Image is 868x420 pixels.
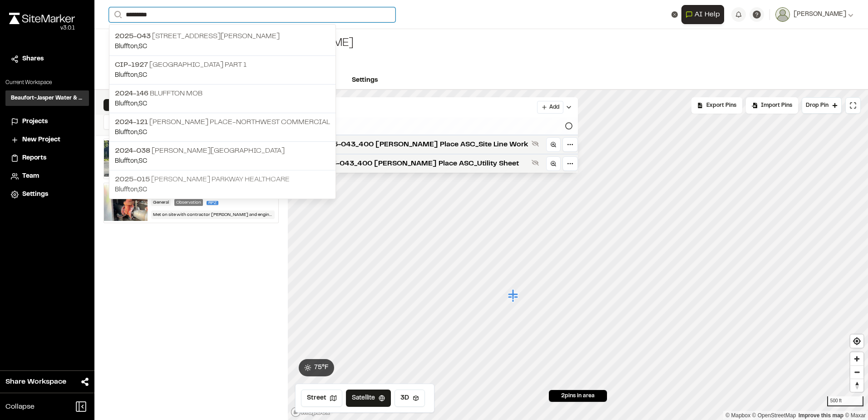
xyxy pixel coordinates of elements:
[109,55,335,84] a: CIP-1927 [GEOGRAPHIC_DATA] Part 1Bluffton,SC
[291,407,330,417] a: Mapbox logo
[115,119,148,125] span: 2024-121
[671,11,678,18] button: Clear text
[850,379,863,392] button: Reset bearing to north
[115,42,330,52] p: Bluffton , SC
[115,90,148,97] span: 2024-146
[794,10,846,20] span: [PERSON_NAME]
[295,117,578,135] div: All Layers
[22,117,48,127] span: Projects
[850,379,863,392] span: Reset bearing to north
[318,139,528,150] span: 2025-043_400 [PERSON_NAME] Place ASC_Site Line Work
[115,33,151,40] span: 2025-043
[530,138,541,149] button: Show layer
[115,176,150,183] span: 2025-015
[561,392,595,400] span: 2 pins in area
[22,153,46,163] span: Reports
[115,31,330,42] p: [STREET_ADDRESS][PERSON_NAME]
[850,352,863,365] button: Zoom in
[174,199,203,206] div: Observation
[301,390,342,407] button: Street
[317,158,528,169] span: 2025-043_400 [PERSON_NAME] Place ASC_Utility Sheet
[11,171,84,181] a: Team
[22,171,39,181] span: Team
[775,7,853,22] button: [PERSON_NAME]
[806,101,829,110] span: Drop Pin
[299,359,334,376] button: 75°F
[752,412,796,419] a: OpenStreetMap
[11,135,84,145] a: New Project
[115,185,330,195] p: Bluffton , SC
[346,390,391,407] button: Satellite
[115,148,150,154] span: 2024-038
[288,90,868,420] canvas: Map
[104,140,148,177] img: file
[799,412,843,419] a: Map feedback
[104,99,191,111] div: Pins
[11,94,84,102] h3: Beaufort-Jasper Water & Sewer Authority
[761,101,792,110] span: Import Pins
[115,60,330,70] p: [GEOGRAPHIC_DATA] Part 1
[115,88,330,99] p: Bluffton MOB
[549,103,559,111] span: Add
[746,97,798,114] div: Import Pins into your project
[11,153,84,163] a: Reports
[104,185,148,221] img: file
[546,156,561,171] a: Zoom to layer
[109,7,125,22] button: Search
[11,117,84,127] a: Projects
[22,190,48,200] span: Settings
[11,54,84,64] a: Shares
[5,79,89,87] p: Current Workspace
[725,412,750,419] a: Mapbox
[850,335,863,348] button: Find my location
[115,117,330,128] p: [PERSON_NAME] Place-Northwest Commercial
[681,5,728,24] div: Open AI Assistant
[151,199,171,206] div: General
[115,62,148,68] span: CIP-1927
[695,9,720,20] span: AI Help
[109,27,335,55] a: 2025-043 [STREET_ADDRESS][PERSON_NAME]Bluffton,SC
[115,145,330,156] p: [PERSON_NAME][GEOGRAPHIC_DATA]
[109,84,335,113] a: 2024-146 Bluffton MOBBluffton,SC
[802,97,842,114] button: Drop Pin
[508,291,520,303] div: Map marker
[115,128,330,138] p: Bluffton , SC
[22,135,60,145] span: New Project
[11,190,84,200] a: Settings
[5,376,66,387] span: Share Workspace
[207,201,218,205] span: RPZ
[343,72,387,89] a: Settings
[109,141,335,170] a: 2024-038 [PERSON_NAME][GEOGRAPHIC_DATA]Bluffton,SC
[104,115,120,130] button: Search
[9,24,75,32] div: Oh geez...please don't...
[850,365,863,379] button: Zoom out
[9,13,75,24] img: rebrand.png
[22,54,44,64] span: Shares
[691,97,742,114] div: No pins available to export
[109,113,335,141] a: 2024-121 [PERSON_NAME] Place-Northwest CommercialBluffton,SC
[537,101,563,114] button: Add
[681,5,724,24] button: Open AI Assistant
[395,390,425,407] button: 3D
[115,156,330,166] p: Bluffton , SC
[115,99,330,109] p: Bluffton , SC
[845,412,866,419] a: Maxar
[706,101,736,110] span: Export Pins
[115,70,330,80] p: Bluffton , SC
[109,170,335,199] a: 2025-015 [PERSON_NAME] Parkway HealthcareBluffton,SC
[314,363,329,373] span: 75 ° F
[775,7,790,22] img: User
[546,137,561,152] a: Zoom to layer
[115,174,330,185] p: [PERSON_NAME] Parkway Healthcare
[5,401,35,412] span: Collapse
[508,289,520,300] div: Map marker
[530,157,541,168] button: Show layer
[827,396,863,406] div: 500 ft
[151,210,275,219] div: Met on site with contractor [PERSON_NAME] and engineer [PERSON_NAME] about existing field conditi...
